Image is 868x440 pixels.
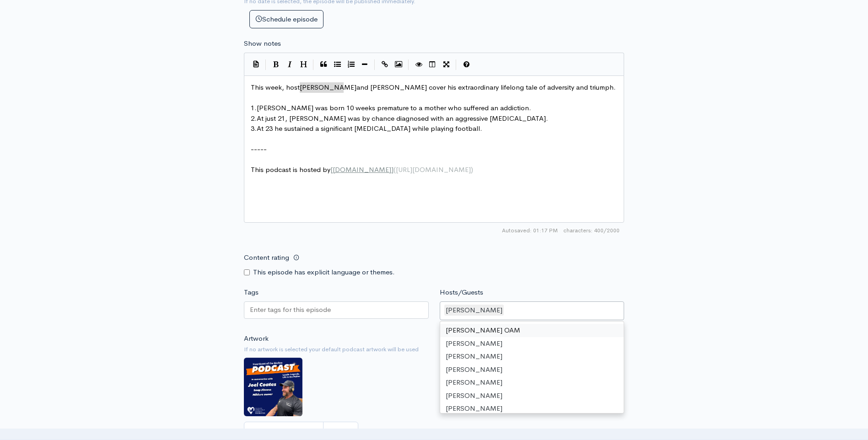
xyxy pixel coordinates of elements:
[251,124,257,133] span: 3.
[251,145,267,153] span: -----
[440,287,483,298] label: Hosts/Guests
[265,59,266,70] i: |
[459,58,473,71] button: Markdown Guide
[374,59,375,70] i: |
[244,248,289,267] label: Content rating
[471,165,473,174] span: )
[250,305,332,315] input: Enter tags for this episode
[257,124,482,133] span: At 23 he sustained a significant [MEDICAL_DATA] while playing football.
[394,165,396,174] span: (
[344,58,358,71] button: Numbered List
[244,333,269,344] label: Artwork
[456,59,457,70] i: |
[249,10,323,29] button: Schedule episode
[297,58,310,71] button: Heading
[313,59,314,70] i: |
[444,305,504,316] div: [PERSON_NAME]
[300,83,356,91] span: [PERSON_NAME]
[396,165,471,174] span: [URL][DOMAIN_NAME]
[257,103,531,112] span: [PERSON_NAME] was born 10 weeks premature to a mother who suffered an addiction.
[563,226,620,235] span: 400/2000
[251,165,473,174] span: This podcast is hosted by
[502,226,558,235] span: Autosaved: 01:17 PM
[408,59,409,70] i: |
[426,58,439,71] button: Toggle Side by Side
[253,267,395,278] label: This episode has explicit language or themes.
[333,165,391,174] span: [DOMAIN_NAME]
[440,337,624,350] div: [PERSON_NAME]
[440,324,624,337] div: [PERSON_NAME] OAM
[249,57,263,71] button: Insert Show Notes Template
[378,58,392,71] button: Create Link
[440,389,624,402] div: [PERSON_NAME]
[317,58,330,71] button: Quote
[283,58,297,71] button: Italic
[244,38,281,49] label: Show notes
[440,402,624,415] div: [PERSON_NAME]
[251,114,257,123] span: 2.
[244,287,259,298] label: Tags
[392,58,405,71] button: Insert Image
[439,58,453,71] button: Toggle Fullscreen
[440,363,624,376] div: [PERSON_NAME]
[440,376,624,389] div: [PERSON_NAME]
[251,103,257,112] span: 1.
[330,58,344,71] button: Generic List
[330,165,333,174] span: [
[358,58,372,71] button: Insert Horizontal Line
[440,350,624,363] div: [PERSON_NAME]
[244,345,624,354] small: If no artwork is selected your default podcast artwork will be used
[269,58,283,71] button: Bold
[412,58,426,71] button: Toggle Preview
[251,83,616,91] span: This week, host and [PERSON_NAME] cover his extraordinary lifelong tale of adversity and triumph.
[257,114,548,123] span: At just 21, [PERSON_NAME] was by chance diagnosed with an aggressive [MEDICAL_DATA].
[391,165,394,174] span: ]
